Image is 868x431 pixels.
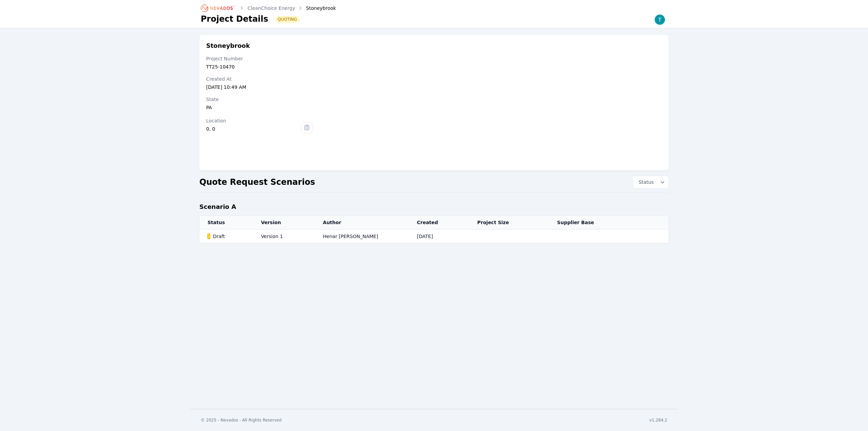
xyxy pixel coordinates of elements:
div: © 2025 - Nevados - All Rights Reserved [201,417,282,423]
div: TT25-10470 [206,63,313,70]
nav: Breadcrumb [201,3,336,14]
tr: DraftVersion 1Henar [PERSON_NAME][DATE] [199,230,669,243]
div: Location [206,117,301,124]
th: Author [315,216,409,230]
a: CleanChoice Energy [248,5,295,12]
div: [DATE] 10:49 AM [206,84,313,91]
h2: Quote Request Scenarios [199,177,315,188]
td: Version 1 [253,230,315,243]
div: 0, 0 [206,125,301,132]
div: v1.284.2 [649,417,667,423]
h2: Scenario A [199,202,236,212]
td: Henar [PERSON_NAME] [315,230,409,243]
th: Project Size [469,216,549,230]
h1: Project Details [201,14,268,24]
th: Supplier Base [549,216,638,230]
div: Draft [208,233,250,240]
div: Project Number [206,55,313,62]
span: Quoting [276,17,298,22]
th: Status [199,216,253,230]
div: State [206,96,313,103]
h2: Stoneybrook [206,42,313,50]
div: PA [206,104,313,111]
th: Version [253,216,315,230]
th: Created [409,216,469,230]
button: Status [633,176,669,188]
img: Travis Atwater [654,14,665,25]
td: [DATE] [409,230,469,243]
div: Stoneybrook [297,5,336,12]
div: Created At [206,76,313,82]
span: Status [636,179,654,185]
